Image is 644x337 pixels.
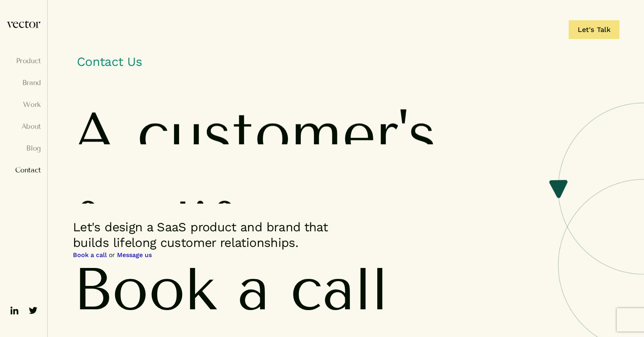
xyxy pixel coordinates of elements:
span: for [73,193,154,253]
img: ico-linkedin [8,304,21,317]
a: Let's Talk [569,20,619,39]
a: Brand [6,79,41,87]
span: life [174,193,265,253]
a: Message us [117,250,152,260]
a: Contact [6,166,41,174]
span: customer's [137,104,436,163]
img: ico-twitter-fill [27,304,39,317]
a: Blog [6,144,41,152]
h2: Book a call [73,260,619,319]
a: Book a call [73,250,107,260]
a: Work [6,101,41,108]
span: or [109,251,115,259]
a: About [6,122,41,130]
a: Product [6,57,41,65]
h1: Contact Us [73,50,619,77]
p: Let's design a SaaS product and brand that builds lifelong customer relationships. [73,219,338,250]
span: A [73,104,116,163]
